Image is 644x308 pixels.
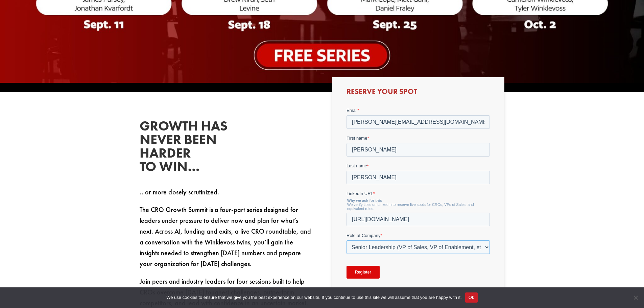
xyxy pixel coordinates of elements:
[465,292,478,303] button: Ok
[140,277,308,307] span: Join peers and industry leaders for four sessions built to help CROs overcome [DATE] toughest cha...
[347,107,490,297] iframe: Form 0
[140,119,241,177] h2: Growth has never been harder to win…
[140,205,311,268] span: The CRO Growth Summit is a four-part series designed for leaders under pressure to deliver now an...
[632,294,639,301] span: No
[347,88,490,99] h3: Reserve Your Spot
[140,188,219,196] span: .. or more closely scrutinized.
[166,294,461,301] span: We use cookies to ensure that we give you the best experience on our website. If you continue to ...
